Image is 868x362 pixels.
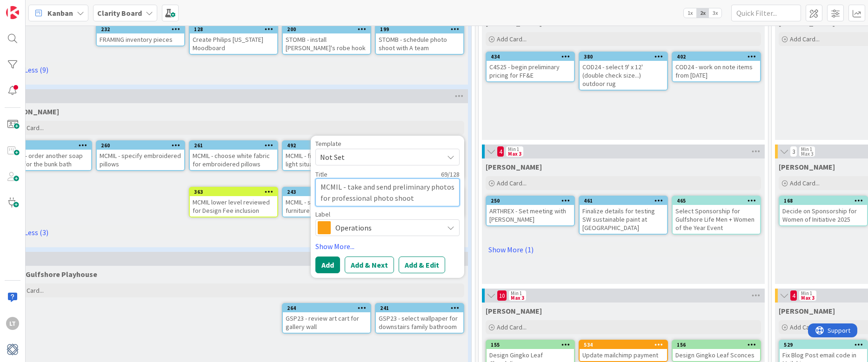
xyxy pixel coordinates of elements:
div: 492MCMIL - figure out outdoor light situation re: turtle lights [283,141,370,170]
div: 260 [97,141,184,150]
div: 200 [287,26,370,33]
div: GSP23 - review art cart for gallery wall [283,312,370,333]
div: 155 [491,342,574,348]
div: 363 [194,189,277,195]
div: COD24 - select 9' x 12' (double check size...) outdoor rug [580,61,667,90]
div: 465Select Sponsorship for Gulfshore Life Men + Women of the Year Event [673,197,760,234]
span: Lisa K. [486,162,542,171]
span: 3x [709,8,721,18]
div: 260 [101,142,184,149]
div: Min 1 [801,291,812,296]
div: 264 [287,305,370,311]
div: 156Design Gingko Leaf Sconces [673,341,760,361]
div: 363 [190,188,277,196]
span: 3 [790,146,797,157]
div: 232 [97,25,184,33]
div: 434 [491,53,574,60]
div: 363MCMIL lower level reviewed for Design Fee inclusion [190,188,277,217]
a: 156Design Gingko Leaf Sconces [672,340,761,362]
a: 363MCMIL lower level reviewed for Design Fee inclusion [189,187,278,217]
a: Show More... [315,241,460,252]
div: 241GSP23 - select wallpaper for downstairs family bathroom [376,304,463,333]
span: Add Card... [790,35,820,43]
div: 248 [8,142,91,149]
div: MCMIL - order another soap pump for the bunk bath [4,150,91,170]
span: Add Card... [497,35,527,43]
a: 248MCMIL - order another soap pump for the bunk bath [3,140,92,171]
div: 529 [784,342,867,348]
b: Clarity Board [97,8,142,18]
div: 69 / 128 [330,170,460,178]
span: 2x [696,8,709,18]
a: Show More (1) [486,242,761,257]
div: 199STOMB - schedule photo shoot with A team [376,25,463,54]
div: 264GSP23 - review art cart for gallery wall [283,304,370,333]
div: 380 [580,53,667,61]
div: 492 [287,142,370,149]
div: 241 [380,305,463,311]
div: 461 [580,197,667,205]
img: Visit kanbanzone.com [6,6,19,19]
div: MCMIL - specify lower level furniture [283,196,370,217]
a: 260MCMIL - specify embroidered pillows [96,140,185,171]
div: 250ARTHREX - Set meeting with [PERSON_NAME] [487,197,574,225]
span: Template [315,140,341,147]
span: Operations [335,221,439,234]
div: Max 3 [508,151,521,156]
a: 264GSP23 - review art cart for gallery wall [282,303,371,334]
div: ARTHREX - Set meeting with [PERSON_NAME] [487,205,574,225]
div: 168 [784,197,867,204]
button: Add & Next [345,257,394,273]
a: 465Select Sponsorship for Gulfshore Life Men + Women of the Year Event [672,196,761,235]
a: 534Update mailchimp payment [579,340,668,362]
div: 200STOMB - install [PERSON_NAME]'s robe hook [283,25,370,54]
div: 261 [194,142,277,149]
div: 248MCMIL - order another soap pump for the bunk bath [4,141,91,170]
span: MCMIL McMillon [3,107,59,116]
div: Decide on Sponsorship for Women of Initiative 2025 [780,205,867,225]
div: 461 [584,197,667,204]
div: MCMIL - figure out outdoor light situation re: turtle lights [283,150,370,170]
textarea: MCMIL - take and send preliminary photos for professional photo shoot [315,178,460,206]
a: 128Create Philips [US_STATE] Moodboard [189,24,278,55]
div: Design Gingko Leaf Sconces [673,349,760,361]
a: 434C4S25 - begin preliminary pricing for FF&E [486,52,575,82]
div: C4S25 - begin preliminary pricing for FF&E [487,61,574,81]
div: 200 [283,25,370,33]
a: 199STOMB - schedule photo shoot with A team [375,24,464,55]
div: 465 [677,197,760,204]
span: Hannah [779,306,835,316]
div: Min 1 [511,291,522,296]
button: Add & Edit [399,257,445,273]
a: 200STOMB - install [PERSON_NAME]'s robe hook [282,24,371,55]
div: MCMIL - specify embroidered pillows [97,150,184,170]
a: 402COD24 - work on note items from [DATE] [672,52,761,82]
div: 461Finalize details for testing SW sustainable paint at [GEOGRAPHIC_DATA] [580,197,667,234]
a: 380COD24 - select 9' x 12' (double check size...) outdoor rug [579,52,668,91]
a: 250ARTHREX - Set meeting with [PERSON_NAME] [486,196,575,226]
div: MCMIL lower level reviewed for Design Fee inclusion [190,196,277,217]
div: Min 1 [508,147,519,151]
div: 380COD24 - select 9' x 12' (double check size...) outdoor rug [580,53,667,90]
div: Create Philips [US_STATE] Moodboard [190,33,277,54]
a: 492MCMIL - figure out outdoor light situation re: turtle lights [282,140,371,171]
img: avatar [6,343,19,356]
div: 534 [580,341,667,349]
div: GSP23 - select wallpaper for downstairs family bathroom [376,312,463,333]
div: 243MCMIL - specify lower level furniture [283,188,370,217]
div: 492 [283,141,370,150]
div: Select Sponsorship for Gulfshore Life Men + Women of the Year Event [673,205,760,234]
div: 168Decide on Sponsorship for Women of Initiative 2025 [780,197,867,225]
div: 529 [780,341,867,349]
div: MCMIL - choose white fabric for embroidered pillows [190,150,277,170]
div: 402COD24 - work on note items from [DATE] [673,53,760,81]
div: 241 [376,304,463,312]
div: 232 [101,26,184,33]
span: Add Card... [497,323,527,331]
div: 155 [487,341,574,349]
div: 199 [376,25,463,33]
div: 243 [283,188,370,196]
div: 128Create Philips [US_STATE] Moodboard [190,25,277,54]
div: 402 [673,53,760,61]
div: 128 [194,26,277,33]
